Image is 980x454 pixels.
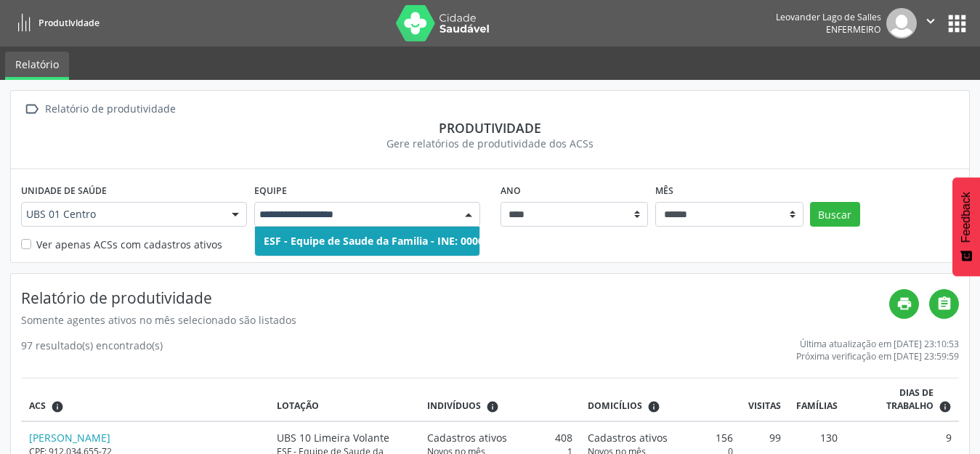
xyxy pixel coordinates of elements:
label: Equipe [254,179,287,202]
th: Lotação [270,378,420,421]
a: print [889,289,919,319]
div: 408 [427,430,572,445]
button: Feedback - Mostrar pesquisa [952,177,980,276]
i: <div class="text-left"> <div> <strong>Cadastros ativos:</strong> Cadastros que estão vinculados a... [647,400,660,413]
label: Ano [501,179,521,202]
div: UBS 10 Limeira Volante [277,430,412,445]
div: Leovander Lago de Salles [776,11,881,23]
div: Somente agentes ativos no mês selecionado são listados [21,312,889,328]
span: Enfermeiro [826,23,881,36]
th: Visitas [741,378,789,421]
label: Unidade de saúde [21,179,107,202]
i: <div class="text-left"> <div> <strong>Cadastros ativos:</strong> Cadastros que estão vinculados a... [486,400,499,413]
label: Mês [655,179,673,202]
a: [PERSON_NAME] [29,431,110,445]
span: Indivíduos [427,400,481,413]
i:  [936,296,952,312]
i: Dias em que o(a) ACS fez pelo menos uma visita, ou ficha de cadastro individual ou cadastro domic... [939,400,952,413]
div: 156 [588,430,733,445]
button: apps [944,11,970,36]
span: Dias de trabalho [853,386,933,413]
i:  [923,13,939,29]
div: Gere relatórios de produtividade dos ACSs [21,136,959,151]
div: Produtividade [21,120,959,136]
div: Última atualização em [DATE] 23:10:53 [796,338,959,350]
div: Próxima verificação em [DATE] 23:59:59 [796,350,959,362]
span: UBS 01 Centro [26,207,217,222]
button: Buscar [810,202,860,227]
a:  Relatório de produtividade [21,99,178,120]
th: Famílias [789,378,846,421]
i:  [21,99,42,120]
i: print [896,296,912,312]
div: 97 resultado(s) encontrado(s) [21,338,163,362]
span: Feedback [960,192,973,243]
span: ESF - Equipe de Saude da Familia - INE: 0000208140 [264,234,519,248]
label: Ver apenas ACSs com cadastros ativos [36,237,222,252]
img: img [886,8,917,38]
div: Relatório de produtividade [42,99,178,120]
a:  [929,289,959,319]
span: Cadastros ativos [588,430,668,445]
a: Relatório [5,52,69,80]
button:  [917,8,944,38]
span: Cadastros ativos [427,430,507,445]
h4: Relatório de produtividade [21,289,889,307]
span: Domicílios [588,400,642,413]
span: Produtividade [39,17,100,29]
a: Produtividade [10,11,100,35]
